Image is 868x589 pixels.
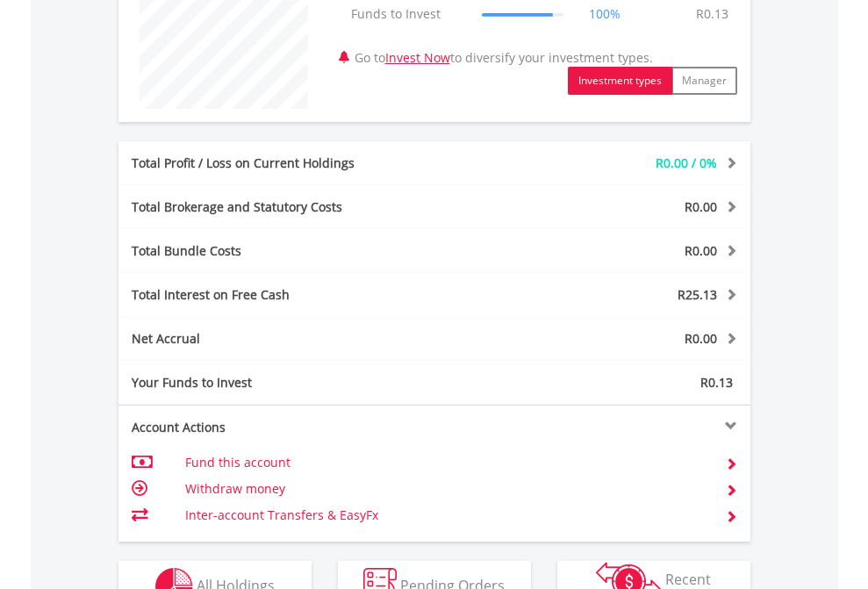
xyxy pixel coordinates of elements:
span: R0.13 [700,374,733,391]
span: R0.00 [685,242,717,259]
a: Invest Now [385,49,450,66]
span: R0.00 / 0% [656,154,717,171]
span: R25.13 [678,286,717,303]
div: Total Bundle Costs [118,242,487,260]
button: Manager [671,67,737,95]
td: Inter-account Transfers & EasyFx [185,502,704,528]
span: R0.00 [685,198,717,215]
button: Investment types [568,67,672,95]
div: Total Brokerage and Statutory Costs [118,198,487,216]
div: Total Profit / Loss on Current Holdings [118,154,487,172]
div: Your Funds to Invest [118,374,434,391]
div: Account Actions [118,419,434,436]
div: Net Accrual [118,330,487,348]
span: R0.00 [685,330,717,347]
td: Fund this account [185,449,704,476]
div: Total Interest on Free Cash [118,286,487,304]
td: Withdraw money [185,476,704,502]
